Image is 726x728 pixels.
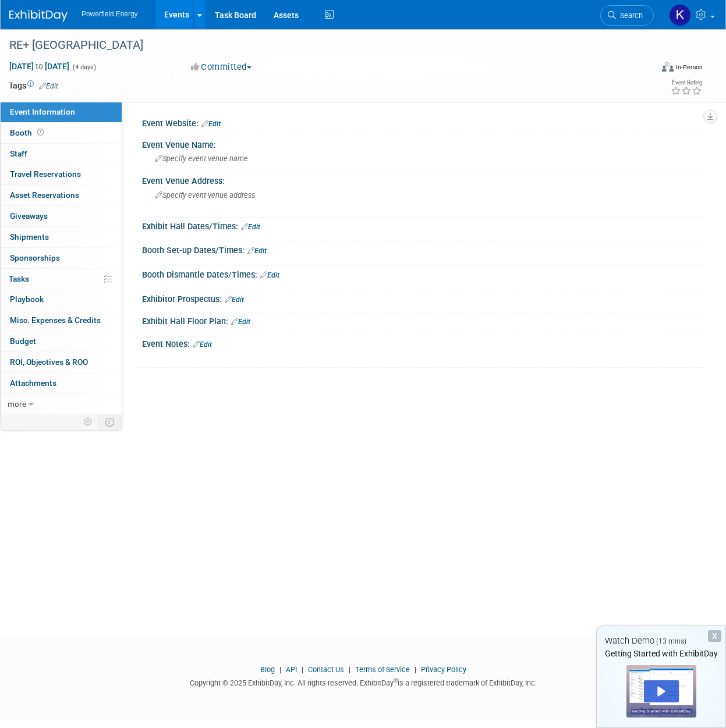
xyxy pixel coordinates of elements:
span: ROI, Objectives & ROO [10,357,88,367]
a: Sponsorships [1,248,122,268]
span: Shipments [10,232,49,242]
img: ExhibitDay [9,10,68,22]
span: Playbook [10,294,44,304]
img: Format-Inperson.png [662,62,674,72]
a: Giveaways [1,206,122,226]
a: Terms of Service [355,665,410,674]
a: Edit [247,247,267,255]
span: (13 mins) [656,637,686,645]
a: Edit [201,120,221,128]
span: Misc. Expenses & Credits [10,315,101,325]
div: Exhibit Hall Dates/Times: [142,218,703,233]
span: Specify event venue address [155,191,255,200]
div: In-Person [675,63,703,72]
span: | [277,665,284,674]
div: Dismiss [708,630,721,642]
a: Travel Reservations [1,164,122,184]
a: Shipments [1,227,122,247]
a: ROI, Objectives & ROO [1,352,122,372]
a: Edit [193,340,212,349]
img: Karen Johnson [669,4,691,26]
span: to [34,62,45,71]
span: Sponsorships [10,253,60,262]
a: more [1,394,122,414]
a: Playbook [1,289,122,310]
a: Budget [1,331,122,351]
span: Booth [10,128,46,137]
a: Staff [1,144,122,164]
div: RE+ [GEOGRAPHIC_DATA] [5,35,643,56]
div: Watch Demo [597,635,725,647]
td: Toggle Event Tabs [98,414,122,429]
td: Personalize Event Tab Strip [78,414,98,429]
div: Exhibitor Prospectus: [142,290,703,306]
div: Event Format [601,61,703,78]
td: Tags [9,80,58,91]
a: Edit [39,82,58,90]
a: Event Information [1,102,122,122]
a: Edit [241,223,260,231]
span: Powerfield Energy [82,10,138,18]
span: | [412,665,419,674]
span: Asset Reservations [10,190,79,200]
span: | [346,665,353,674]
div: Event Notes: [142,335,703,350]
button: Committed [187,61,256,73]
div: Exhibit Hall Floor Plan: [142,312,703,328]
a: Misc. Expenses & Credits [1,310,122,331]
span: Attachments [10,378,56,388]
a: Blog [260,665,275,674]
div: Event Venue Address: [142,172,703,187]
div: Event Rating [671,80,702,86]
div: Booth Dismantle Dates/Times: [142,266,703,281]
div: Event Venue Name: [142,136,703,151]
a: Contact Us [308,665,344,674]
span: Search [616,11,643,20]
a: Privacy Policy [421,665,466,674]
a: API [286,665,297,674]
span: Staff [10,149,27,158]
a: Booth [1,123,122,143]
a: Edit [231,318,250,326]
span: Booth not reserved yet [35,128,46,137]
div: Event Website: [142,115,703,130]
a: Tasks [1,269,122,289]
a: Search [600,5,654,26]
a: Asset Reservations [1,185,122,205]
span: Event Information [10,107,75,116]
span: [DATE] [DATE] [9,61,70,72]
span: (4 days) [72,63,96,71]
span: Tasks [9,274,29,283]
span: more [8,399,26,409]
span: Budget [10,336,36,346]
a: Edit [260,271,279,279]
div: Booth Set-up Dates/Times: [142,242,703,257]
div: Getting Started with ExhibitDay [597,648,725,659]
span: Specify event venue name [155,154,248,163]
sup: ® [394,677,398,684]
span: Giveaways [10,211,48,221]
a: Attachments [1,373,122,393]
div: Play [644,680,679,702]
span: | [299,665,306,674]
a: Edit [225,296,244,304]
span: Travel Reservations [10,169,81,179]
